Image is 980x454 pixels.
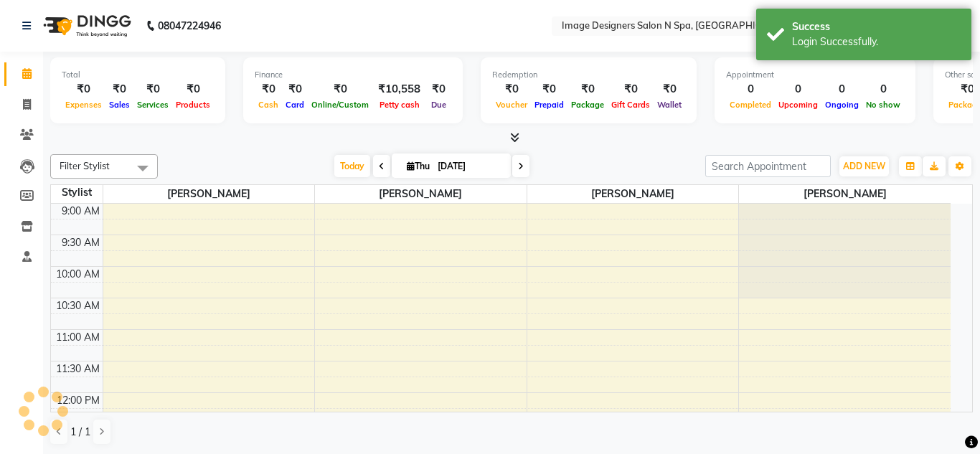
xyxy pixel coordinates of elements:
span: [PERSON_NAME] [527,185,739,203]
div: ₹0 [172,81,214,98]
span: Today [334,155,370,177]
span: [PERSON_NAME] [739,185,951,203]
span: Package [567,100,608,110]
div: ₹0 [654,81,685,98]
div: ₹0 [567,81,608,98]
div: Appointment [726,69,904,81]
div: Stylist [51,185,103,200]
span: Cash [255,100,282,110]
span: Products [172,100,214,110]
span: 1 / 1 [70,425,90,440]
span: Completed [726,100,775,110]
span: Upcoming [775,100,821,110]
div: ₹0 [105,81,133,98]
div: 10:00 AM [53,267,103,282]
div: 11:30 AM [53,361,103,377]
input: Search Appointment [705,155,831,177]
span: ADD NEW [843,161,885,171]
div: ₹0 [608,81,654,98]
span: Wallet [654,100,685,110]
img: logo [37,6,135,46]
span: Petty cash [376,100,423,110]
div: 0 [726,81,775,98]
div: ₹0 [62,81,105,98]
button: ADD NEW [839,156,889,176]
div: 0 [775,81,821,98]
span: Filter Stylist [60,160,110,171]
span: Thu [403,161,433,171]
span: Ongoing [821,100,862,110]
div: Total [62,69,214,81]
div: ₹0 [426,81,451,98]
span: [PERSON_NAME] [315,185,527,203]
span: Online/Custom [308,100,372,110]
div: 11:00 AM [53,330,103,345]
div: 0 [821,81,862,98]
div: ₹0 [531,81,567,98]
span: Prepaid [531,100,567,110]
div: 9:30 AM [59,235,103,250]
div: 9:00 AM [59,204,103,219]
span: Due [428,100,450,110]
span: Card [282,100,308,110]
span: Services [133,100,172,110]
input: 2025-09-04 [433,156,505,177]
div: 0 [862,81,904,98]
div: ₹0 [255,81,282,98]
div: ₹10,558 [372,81,426,98]
div: 10:30 AM [53,298,103,313]
div: 12:00 PM [54,393,103,408]
span: Voucher [492,100,531,110]
span: Gift Cards [608,100,654,110]
div: ₹0 [308,81,372,98]
div: ₹0 [282,81,308,98]
div: ₹0 [492,81,531,98]
span: [PERSON_NAME] [103,185,315,203]
b: 08047224946 [158,6,221,46]
div: Success [792,19,961,34]
div: Finance [255,69,451,81]
span: Sales [105,100,133,110]
div: Login Successfully. [792,34,961,49]
span: Expenses [62,100,105,110]
div: Redemption [492,69,685,81]
div: ₹0 [133,81,172,98]
span: No show [862,100,904,110]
